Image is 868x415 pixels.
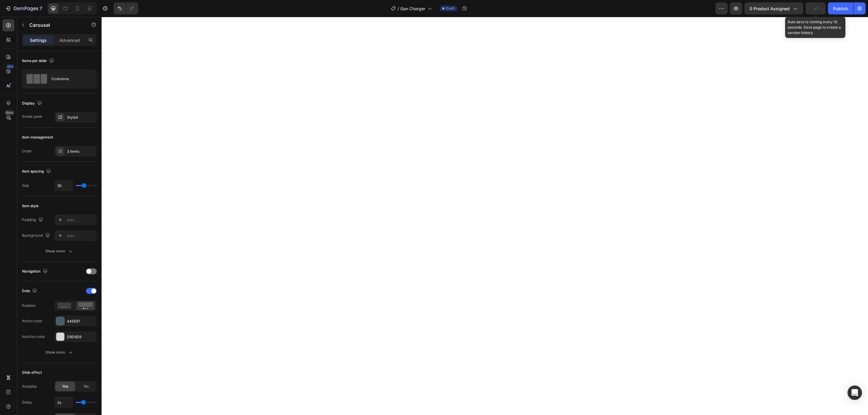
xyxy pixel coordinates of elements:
input: Auto [55,397,73,408]
input: Auto [55,180,73,191]
div: Active color [22,318,42,324]
div: Items per slide [22,57,55,65]
div: Position [22,303,36,308]
div: Navigation [22,267,49,276]
span: Gan Charger [400,5,425,12]
span: 0 product assigned [750,5,790,12]
div: Publish [833,5,848,12]
span: Draft [446,6,455,11]
iframe: Design area [102,17,868,415]
span: No [84,384,89,389]
div: Item spacing [22,167,52,176]
p: Advanced [59,37,80,43]
div: Dots [22,287,38,295]
div: Undo/Redo [114,2,138,14]
div: Add... [67,217,95,223]
span: / [398,5,399,12]
div: Display [22,99,43,108]
div: Open Intercom Messenger [848,385,862,400]
div: Inactive color [22,334,45,339]
p: Carousel [29,21,80,29]
div: Sneak peek [22,114,42,119]
button: Show more [22,246,97,257]
div: D9D9D9 [67,334,95,340]
div: Item style [22,203,39,209]
button: 7 [2,2,45,14]
div: Slide effect [22,370,42,375]
div: 3 columns [51,72,88,86]
button: 0 product assigned [744,2,803,14]
p: 7 [39,5,42,12]
div: Add... [67,233,95,239]
div: Delay [22,400,32,405]
div: Show more [46,248,74,254]
div: Styled [67,115,95,120]
div: Show more [46,349,74,355]
div: Item management [22,135,53,140]
div: 445E67 [67,319,95,324]
div: Autoplay [22,384,37,389]
button: Show more [22,347,97,358]
div: Gap [22,183,29,188]
button: Publish [828,2,853,14]
span: Yes [62,384,68,389]
div: 3 items [67,149,95,154]
div: Padding [22,216,44,224]
div: Background [22,232,51,240]
div: 450 [6,64,14,69]
div: Order [22,148,32,154]
p: Settings [30,37,47,43]
div: Beta [5,110,14,115]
